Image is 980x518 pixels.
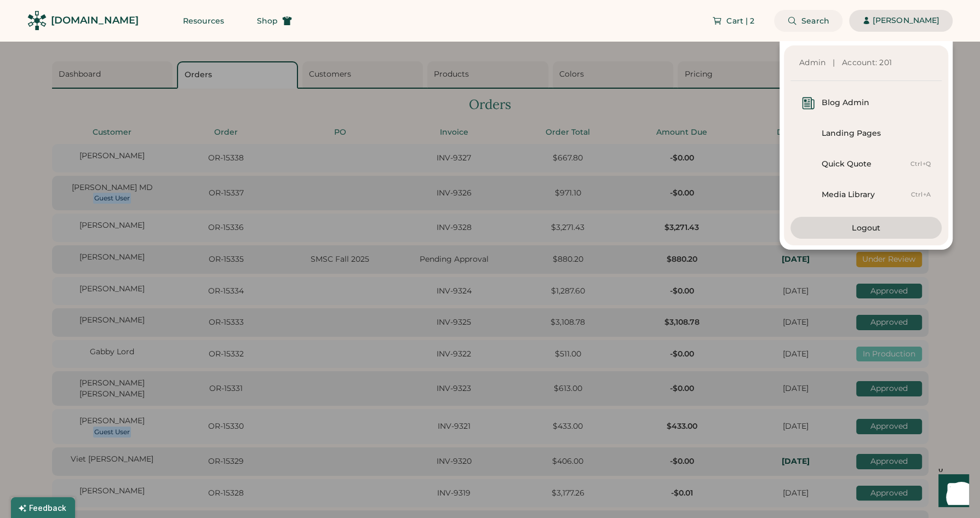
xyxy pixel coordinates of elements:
div: Admin | Account: 201 [799,57,933,68]
button: Resources [170,10,237,32]
div: Media Library [822,189,875,200]
button: Shop [244,10,305,32]
button: Search [774,10,843,32]
div: Quick Quote [822,159,872,170]
div: Ctrl+Q [910,160,931,169]
span: Cart | 2 [726,17,754,25]
div: [DOMAIN_NAME] [51,14,139,27]
button: Cart | 2 [699,10,767,32]
img: Rendered Logo - Screens [27,11,47,30]
span: Search [801,17,829,25]
span: Shop [257,17,278,25]
div: Landing Pages [822,128,881,139]
iframe: Front Chat [928,469,975,516]
div: Blog Admin [822,97,869,108]
div: [PERSON_NAME] [873,15,939,26]
div: Ctrl+A [911,191,931,199]
button: Logout [790,217,942,239]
